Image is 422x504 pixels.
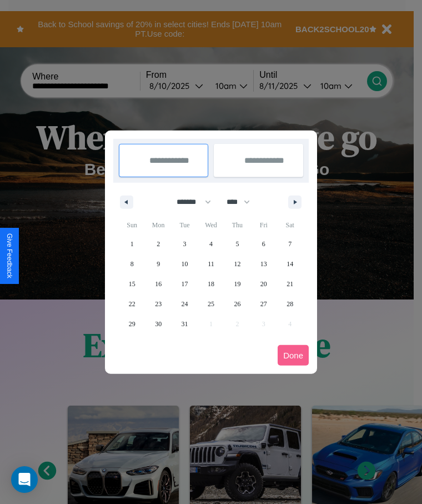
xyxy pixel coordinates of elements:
button: 3 [172,234,198,254]
button: 12 [224,254,250,274]
span: 1 [130,234,134,254]
span: 28 [287,294,293,314]
span: 17 [182,274,188,294]
button: 7 [277,234,303,254]
button: 23 [145,294,171,314]
button: 15 [119,274,145,294]
span: 11 [208,254,214,274]
span: 19 [234,274,240,294]
span: Thu [224,216,250,234]
span: 24 [182,294,188,314]
button: 28 [277,294,303,314]
button: 20 [250,274,277,294]
span: Fri [250,216,277,234]
span: 29 [129,314,135,334]
button: 17 [172,274,198,294]
div: Give Feedback [6,233,13,278]
span: 30 [155,314,162,334]
button: 4 [198,234,224,254]
span: 18 [208,274,214,294]
button: 5 [224,234,250,254]
span: Sat [277,216,303,234]
span: 4 [209,234,213,254]
button: 18 [198,274,224,294]
span: 25 [208,294,214,314]
button: 30 [145,314,171,334]
button: 22 [119,294,145,314]
button: 9 [145,254,171,274]
span: 10 [182,254,188,274]
button: 24 [172,294,198,314]
button: 13 [250,254,277,274]
span: 27 [260,294,267,314]
span: 2 [157,234,160,254]
span: 7 [288,234,292,254]
button: 2 [145,234,171,254]
span: 20 [260,274,267,294]
span: Wed [198,216,224,234]
button: Done [278,345,309,366]
button: 21 [277,274,303,294]
button: 8 [119,254,145,274]
button: 19 [224,274,250,294]
span: 16 [155,274,162,294]
button: 6 [250,234,277,254]
button: 29 [119,314,145,334]
span: 14 [287,254,293,274]
button: 27 [250,294,277,314]
button: 26 [224,294,250,314]
span: 5 [235,234,239,254]
span: 22 [129,294,135,314]
span: 6 [262,234,265,254]
button: 1 [119,234,145,254]
button: 25 [198,294,224,314]
span: 8 [130,254,134,274]
span: 21 [287,274,293,294]
span: 15 [129,274,135,294]
button: 14 [277,254,303,274]
span: Tue [172,216,198,234]
span: 23 [155,294,162,314]
span: 9 [157,254,160,274]
span: Mon [145,216,171,234]
button: 11 [198,254,224,274]
span: 26 [234,294,240,314]
button: 31 [172,314,198,334]
div: Open Intercom Messenger [11,466,38,493]
button: 10 [172,254,198,274]
button: 16 [145,274,171,294]
span: 13 [260,254,267,274]
span: Sun [119,216,145,234]
span: 12 [234,254,240,274]
span: 3 [183,234,187,254]
span: 31 [182,314,188,334]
